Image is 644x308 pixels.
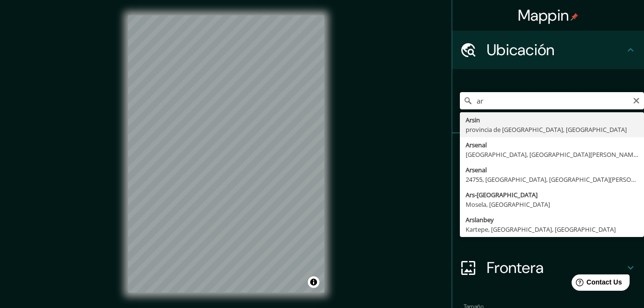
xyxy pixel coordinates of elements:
iframe: Help widget launcher [559,271,633,297]
div: Pines [452,133,644,172]
div: Ubicación [452,31,644,69]
div: Arsin [466,115,638,125]
div: Ars-[GEOGRAPHIC_DATA] [466,190,638,200]
div: Frontera [452,249,644,287]
div: 24755, [GEOGRAPHIC_DATA], [GEOGRAPHIC_DATA][PERSON_NAME], [GEOGRAPHIC_DATA], [GEOGRAPHIC_DATA] [466,175,638,184]
h4: Frontera [487,258,625,277]
div: Estilo [452,172,644,210]
input: Elige tu ciudad o área [460,92,644,109]
canvas: Mapa [128,15,324,293]
div: Arsenal [466,140,638,150]
div: provincia de [GEOGRAPHIC_DATA], [GEOGRAPHIC_DATA] [466,125,638,134]
div: Arslanbey [466,215,638,225]
h4: Diseño [487,220,625,239]
div: Diseño [452,210,644,249]
button: Claro [632,95,640,105]
div: Arsenal [466,165,638,175]
div: [GEOGRAPHIC_DATA], [GEOGRAPHIC_DATA][PERSON_NAME][GEOGRAPHIC_DATA] [466,150,638,159]
h4: Ubicación [487,40,625,59]
div: Kartepe, [GEOGRAPHIC_DATA], [GEOGRAPHIC_DATA] [466,225,638,234]
div: Mosela, [GEOGRAPHIC_DATA] [466,200,638,209]
font: Mappin [518,5,569,25]
img: pin-icon.png [571,13,578,21]
button: Alternar atribución [308,276,319,288]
